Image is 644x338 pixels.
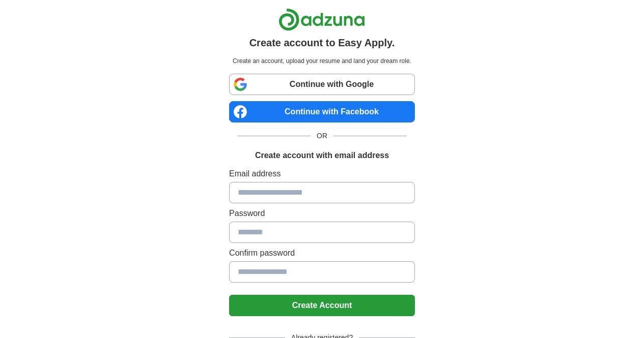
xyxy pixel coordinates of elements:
[231,56,413,66] p: Create an account, upload your resume and land your dream role.
[229,247,415,259] label: Confirm password
[255,149,389,162] h1: Create account with email address
[229,207,415,220] label: Password
[229,74,415,95] a: Continue with Google
[249,35,395,50] h1: Create account to Easy Apply.
[229,295,415,316] button: Create Account
[229,168,415,180] label: Email address
[311,131,333,141] span: OR
[229,101,415,122] a: Continue with Facebook
[278,8,365,31] img: Adzuna logo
